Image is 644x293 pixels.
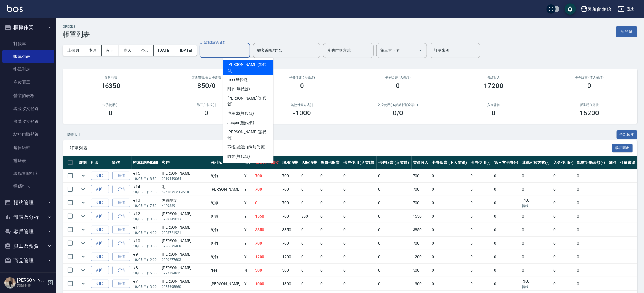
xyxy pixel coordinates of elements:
td: 0 [493,264,520,277]
h2: 入金儲值 [453,103,535,107]
th: 備註 [607,156,618,169]
button: expand row [79,239,87,247]
th: 入金使用(-) [552,156,576,169]
td: 0 [300,223,319,236]
th: 展開 [77,156,89,169]
td: 0 [254,196,281,209]
button: 報表匯出 [612,144,633,152]
th: 服務消費 [281,156,300,169]
button: expand row [79,172,87,180]
a: 詳情 [112,172,130,180]
td: 0 [576,277,608,290]
td: 0 [520,237,552,250]
td: Y [243,237,254,250]
td: 3850 [254,223,281,236]
p: 10/05 (日) 17:30 [133,190,159,195]
td: 700 [412,169,431,182]
a: 詳情 [112,212,130,221]
div: [PERSON_NAME] [162,265,208,271]
button: 新開單 [616,26,637,37]
p: 10/05 (日) 13:00 [133,284,159,289]
button: expand row [79,280,87,288]
th: 訂單來源 [618,156,637,169]
td: Y [243,169,254,182]
th: 卡券販賣 (不入業績) [430,156,469,169]
button: [DATE] [175,45,197,56]
a: 帳單列表 [2,50,54,63]
div: [PERSON_NAME] [162,211,208,217]
td: 0 [493,237,520,250]
div: [PERSON_NAME] [162,251,208,257]
td: 0 [576,237,608,250]
a: 掃碼打卡 [2,180,54,193]
td: 0 [377,196,412,209]
a: 詳情 [112,280,130,288]
a: 營業儀表板 [2,89,54,102]
a: 新開單 [616,29,637,34]
td: #13 [132,196,160,209]
h2: 卡券販賣 (不入業績) [548,76,631,80]
th: 第三方卡券(-) [493,156,520,169]
button: expand row [79,266,87,274]
h3: 16200 [580,109,599,117]
td: 0 [300,264,319,277]
p: 10/05 (日) 13:00 [133,217,159,222]
button: 客戶管理 [2,224,54,239]
button: 列印 [91,253,109,261]
a: 詳情 [112,239,130,248]
td: #15 [132,169,160,182]
td: 700 [254,183,281,196]
td: N [243,264,254,277]
p: 10/05 (日) 18:59 [133,176,159,181]
td: 0 [377,277,412,290]
button: 列印 [91,226,109,234]
td: [PERSON_NAME] [209,183,243,196]
td: 0 [319,277,342,290]
p: 0936632468 [162,244,208,249]
a: 詳情 [112,266,130,275]
td: 0 [342,196,377,209]
td: 0 [430,223,469,236]
td: 0 [520,210,552,223]
td: Y [243,196,254,209]
div: [PERSON_NAME] [162,170,208,176]
td: #9 [132,250,160,263]
p: 0919449064 [162,176,208,181]
td: 0 [493,250,520,263]
td: Y [243,250,254,263]
td: 0 [300,250,319,263]
td: 700 [281,169,300,182]
td: 1200 [281,250,300,263]
td: 0 [377,183,412,196]
button: 列印 [91,280,109,288]
button: expand row [79,226,87,234]
h3: 0 [205,109,209,117]
span: 不指定設計師 (無代號) [227,144,265,150]
td: 0 [552,264,576,277]
h3: -1000 [293,109,311,117]
td: 700 [281,237,300,250]
h2: 入金使用(-) /點數折抵金額(-) [357,103,439,107]
td: 700 [281,183,300,196]
p: 0938721921 [162,230,208,235]
td: 0 [469,210,493,223]
td: 0 [430,183,469,196]
td: 0 [520,250,552,263]
p: 10/05 (日) 12:00 [133,257,159,262]
button: 列印 [91,199,109,207]
td: 0 [300,196,319,209]
td: 700 [412,183,431,196]
td: 850 [300,210,319,223]
td: 0 [300,237,319,250]
td: 700 [412,237,431,250]
td: 0 [342,250,377,263]
button: 兄弟會 創始 [579,3,613,15]
td: 0 [319,210,342,223]
th: 操作 [110,156,132,169]
td: 700 [281,196,300,209]
h2: 第三方卡券(-) [165,103,248,107]
td: #10 [132,237,160,250]
button: 上個月 [63,45,84,56]
td: 0 [552,210,576,223]
td: 阿蹦 [209,210,243,223]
